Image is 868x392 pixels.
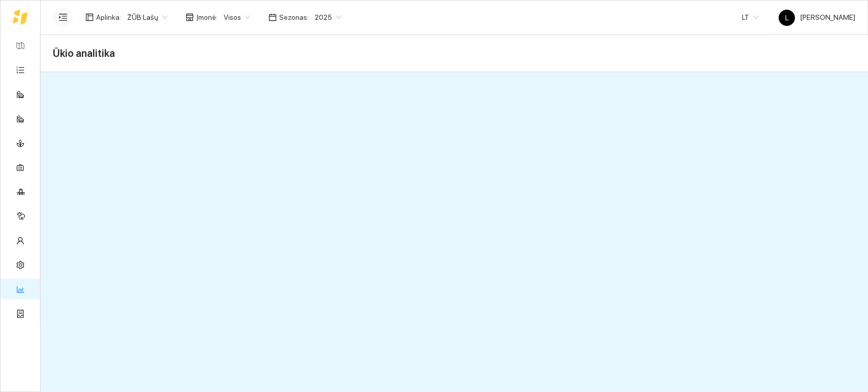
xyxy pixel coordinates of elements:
span: Sezonas : [279,12,309,23]
span: calendar [268,13,277,21]
span: ŽŪB Lašų [127,10,167,25]
button: menu-unfold [53,7,73,27]
span: 2025 [315,10,341,25]
span: Įmonė : [196,12,218,23]
span: [PERSON_NAME] [779,13,855,21]
span: shop [186,13,194,21]
span: LT [742,10,758,25]
span: Ūkio analitika [53,45,115,61]
span: Aplinka : [96,12,121,23]
span: L [785,10,789,26]
span: Visos [224,10,250,25]
span: menu-unfold [58,13,68,22]
span: layout [85,13,94,21]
